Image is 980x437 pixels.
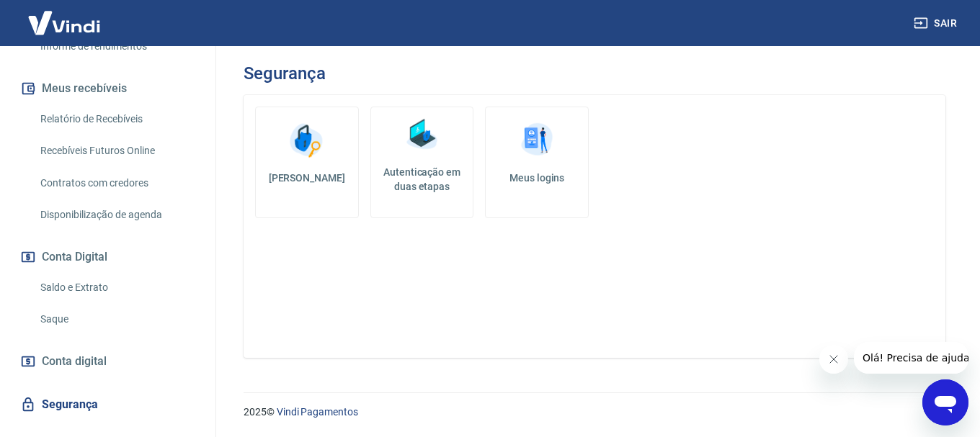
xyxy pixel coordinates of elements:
img: Vindi [17,1,111,45]
iframe: Fechar mensagem [819,345,848,374]
img: Meus logins [515,119,558,162]
h5: [PERSON_NAME] [267,171,347,185]
img: Alterar senha [285,119,329,162]
a: Saldo e Extrato [35,273,198,302]
a: [PERSON_NAME] [255,107,359,218]
h3: Segurança [244,63,325,84]
button: Meus recebíveis [17,73,198,104]
a: Relatório de Recebíveis [35,104,198,134]
h5: Autenticação em duas etapas [377,165,468,194]
a: Informe de rendimentos [35,32,198,61]
a: Vindi Pagamentos [277,406,358,418]
img: Autenticação em duas etapas [400,113,443,156]
a: Contratos com credores [35,168,198,198]
iframe: Mensagem da empresa [854,342,968,374]
iframe: Botão para abrir a janela de mensagens [922,379,968,425]
button: Sair [911,10,963,37]
h5: Meus logins [497,171,576,185]
a: Segurança [17,389,198,420]
a: Recebíveis Futuros Online [35,136,198,166]
a: Saque [35,305,198,334]
a: Disponibilização de agenda [35,200,198,230]
a: Meus logins [485,107,589,218]
a: Autenticação em duas etapas [370,107,474,218]
p: 2025 © [244,405,945,420]
span: Olá! Precisa de ajuda? [9,10,121,22]
span: Conta digital [42,351,107,371]
button: Conta Digital [17,241,198,273]
a: Conta digital [17,346,198,377]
